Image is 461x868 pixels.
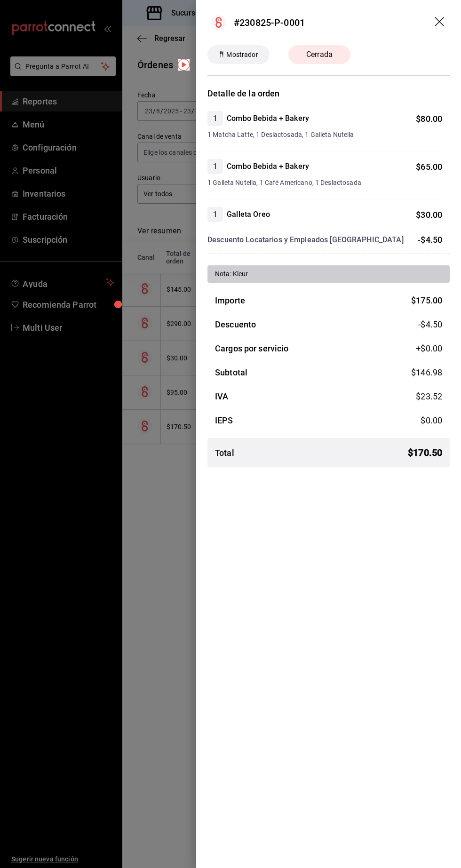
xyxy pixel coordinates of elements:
h4: Combo Bebida + Bakery [227,113,309,124]
span: 1 [207,209,223,220]
span: Mostrador [223,50,262,60]
span: $ 80.00 [416,114,442,124]
span: 1 [207,113,223,124]
span: $ 30.00 [416,210,442,220]
span: $ 0.00 [421,415,442,425]
h3: Subtotal [215,366,247,379]
h3: IVA [215,390,228,403]
h3: Importe [215,294,245,307]
h3: Descuento [215,318,256,331]
h3: IEPS [215,414,233,427]
span: $ 23.52 [416,391,442,401]
h3: Cargos por servicio [215,342,289,355]
img: Tooltip marker [178,59,190,71]
div: #230825-P-0001 [234,16,305,30]
h3: Total [215,446,234,459]
span: 1 [207,161,223,172]
span: -$4.50 [418,318,442,331]
button: drag [435,17,446,28]
span: Cerrada [301,49,338,60]
span: $ 146.98 [411,367,442,377]
span: $ 65.00 [416,162,442,172]
span: 1 Matcha Latte, 1 Deslactosada, 1 Galleta Nutella [207,130,442,140]
h4: Galleta Oreo [227,209,270,220]
span: $ 170.50 [408,446,442,460]
span: $ 175.00 [411,295,442,305]
h4: Descuento Locatarios y Empleados [GEOGRAPHIC_DATA] [207,234,404,246]
span: +$ 0.00 [416,342,442,355]
h3: Detalle de la orden [207,87,450,100]
span: -$4.50 [418,235,442,245]
div: Nota: Kleur [215,269,442,279]
span: 1 Galleta Nutella, 1 Café Americano, 1 Deslactosada [207,178,442,188]
h4: Combo Bebida + Bakery [227,161,309,172]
